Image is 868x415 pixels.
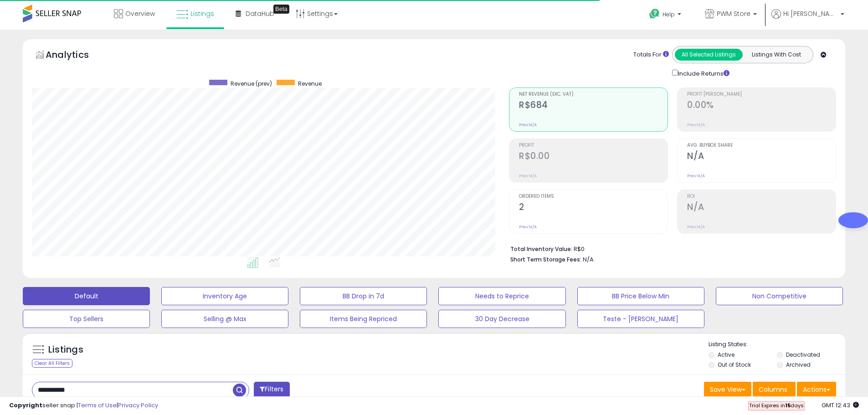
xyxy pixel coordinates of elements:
[687,202,836,214] h2: N/A
[822,401,859,410] span: 2025-10-8 12:43 GMT
[23,287,150,305] button: Default
[709,340,845,349] p: Listing States:
[687,173,705,179] small: Prev: N/A
[753,382,796,397] button: Columns
[161,287,288,305] button: Inventory Age
[749,402,804,409] span: Trial Expires in days
[273,5,289,14] div: Tooltip anchor
[438,310,565,328] button: 30 Day Decrease
[519,202,668,214] h2: 2
[785,402,791,409] b: 15
[519,122,537,128] small: Prev: N/A
[786,351,820,359] label: Deactivated
[78,401,117,410] a: Terms of Use
[687,224,705,230] small: Prev: N/A
[510,245,572,253] b: Total Inventory Value:
[298,80,322,87] span: Revenue
[649,8,660,20] i: Get Help
[759,385,787,394] span: Columns
[190,9,214,18] span: Listings
[519,100,668,112] h2: R$684
[300,310,427,328] button: Items Being Repriced
[510,256,581,263] b: Short Term Storage Fees:
[687,92,836,97] span: Profit [PERSON_NAME]
[687,100,836,112] h2: 0.00%
[665,68,740,78] div: Include Returns
[519,194,668,199] span: Ordered Items
[675,49,743,61] button: All Selected Listings
[118,401,158,410] a: Privacy Policy
[687,143,836,148] span: Avg. Buybox Share
[300,287,427,305] button: BB Drop in 7d
[438,287,565,305] button: Needs to Reprice
[510,243,829,254] li: R$0
[23,310,150,328] button: Top Sellers
[718,351,734,359] label: Active
[9,401,42,410] strong: Copyright
[519,143,668,148] span: Profit
[797,382,836,397] button: Actions
[48,343,83,356] h5: Listings
[519,92,668,97] span: Net Revenue (Exc. VAT)
[742,49,810,61] button: Listings With Cost
[577,287,704,305] button: BB Price Below Min
[718,361,751,369] label: Out of Stock
[9,401,158,410] div: seller snap | |
[577,310,704,328] button: Teste - [PERSON_NAME]
[254,382,289,398] button: Filters
[32,359,72,368] div: Clear All Filters
[125,9,155,18] span: Overview
[663,10,675,18] span: Help
[716,287,843,305] button: Non Competitive
[519,173,537,179] small: Prev: N/A
[717,9,750,18] span: PWM Store
[771,9,844,30] a: Hi [PERSON_NAME]
[46,48,107,63] h5: Analytics
[161,310,288,328] button: Selling @ Max
[642,1,690,30] a: Help
[704,382,751,397] button: Save View
[246,9,274,18] span: DataHub
[687,151,836,163] h2: N/A
[783,9,838,18] span: Hi [PERSON_NAME]
[786,361,811,369] label: Archived
[231,80,272,87] span: Revenue (prev)
[687,122,705,128] small: Prev: N/A
[687,194,836,199] span: ROI
[633,51,669,59] div: Totals For
[583,255,594,264] span: N/A
[519,151,668,163] h2: R$0.00
[519,224,537,230] small: Prev: N/A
